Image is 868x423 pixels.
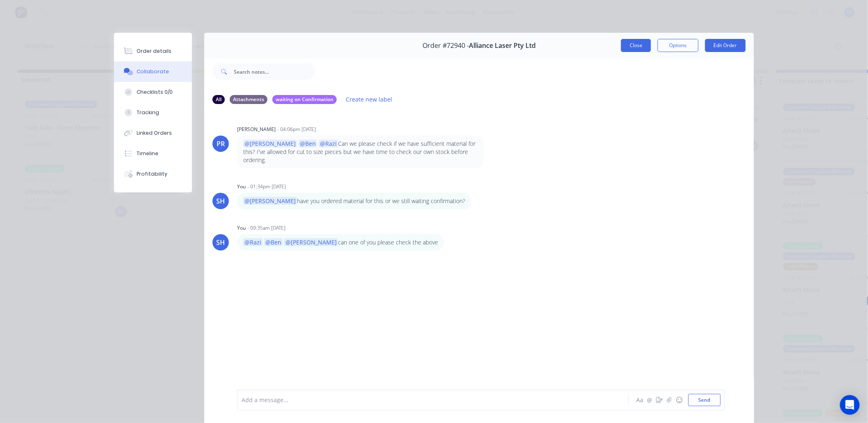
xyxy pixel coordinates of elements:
div: - 09:35am [DATE] [247,224,286,232]
button: Tracking [114,102,192,123]
button: Collaborate [114,61,192,82]
div: Linked Orders [137,129,172,137]
div: - 01:34pm [DATE] [247,183,286,190]
button: Aa [635,395,645,405]
span: @[PERSON_NAME] [284,238,338,246]
div: You [237,224,246,232]
button: Linked Orders [114,123,192,143]
button: Send [688,394,721,406]
div: Profitability [137,170,168,178]
p: can one of you please check the above [243,238,438,247]
span: Alliance Laser Pty Ltd [469,42,536,50]
span: @Razi [319,140,338,147]
div: - 04:06pm [DATE] [277,126,316,133]
div: SH [217,196,225,206]
div: Tracking [137,109,160,116]
div: Open Intercom Messenger [840,395,860,415]
button: Profitability [114,164,192,184]
button: Options [658,39,699,52]
div: All [212,95,225,104]
span: @[PERSON_NAME] [243,140,297,147]
button: Close [621,39,651,52]
div: You [237,183,246,190]
div: Checklists 0/0 [137,88,173,96]
button: Edit Order [705,39,746,52]
div: waiting on Confirmation [272,95,337,104]
div: PR [217,139,225,149]
div: Order details [137,48,172,55]
button: Create new label [342,94,397,105]
p: Can we please check if we have sufficient material for this? I've allowed for cut to size pieces ... [243,140,478,165]
button: Timeline [114,143,192,164]
span: @Razi [243,238,263,246]
p: have you ordered material for this or we still waiting confirmation? [243,197,465,205]
div: Attachments [230,95,267,104]
button: @ [645,395,655,405]
div: SH [217,238,225,247]
div: Collaborate [137,68,169,75]
span: @[PERSON_NAME] [243,197,297,205]
div: Timeline [137,150,159,157]
button: Checklists 0/0 [114,82,192,102]
input: Search notes... [234,63,315,80]
span: @Ben [299,140,317,147]
button: ☺ [674,395,684,405]
div: [PERSON_NAME] [237,126,276,133]
span: @Ben [264,238,283,246]
button: Order details [114,41,192,61]
span: Order #72940 - [423,42,469,50]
